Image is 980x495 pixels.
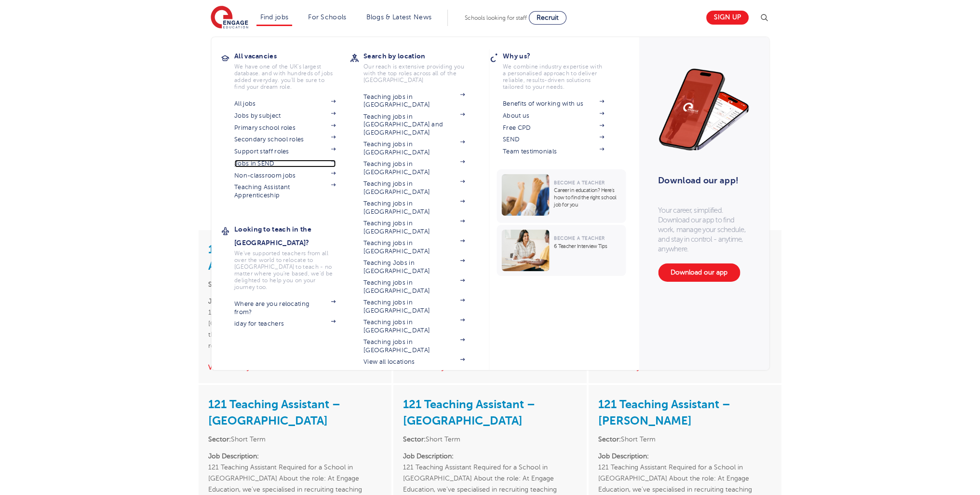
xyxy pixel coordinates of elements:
a: Jobs by subject [234,112,336,120]
a: Looking to teach in the [GEOGRAPHIC_DATA]?We've supported teachers from all over the world to rel... [234,222,350,290]
a: Find jobs [260,14,289,21]
a: Non-classroom jobs [234,172,336,179]
a: Where are you relocating from? [234,300,336,316]
a: Free CPD [503,124,604,132]
a: Teaching jobs in [GEOGRAPHIC_DATA] [363,299,465,315]
a: Jobs in SEND [234,160,336,167]
strong: Sector: [403,436,426,443]
strong: Job Description: [598,453,649,460]
h3: Search by location [363,49,479,63]
span: Schools looking for staff [465,14,527,21]
a: Teaching jobs in [GEOGRAPHIC_DATA] [363,239,465,255]
h3: Why us? [503,49,618,63]
img: Engage Education [211,6,248,30]
p: 121 Special Needs Teaching Assistant Required for a [GEOGRAPHIC_DATA] in [GEOGRAPHIC_DATA] About ... [208,296,382,351]
a: 121 Special Needs Teaching Assistant [208,243,356,273]
li: Short Term [598,434,772,445]
a: Teaching Assistant Apprenticeship [234,183,336,199]
a: Teaching jobs in [GEOGRAPHIC_DATA] [363,338,465,354]
p: 6 Teacher Interview Tips [554,243,621,250]
p: We combine industry expertise with a personalised approach to deliver reliable, results-driven so... [503,63,604,90]
a: 121 Teaching Assistant – [GEOGRAPHIC_DATA] [208,398,340,427]
a: Teaching jobs in [GEOGRAPHIC_DATA] and [GEOGRAPHIC_DATA] [363,113,465,137]
a: Download our app [658,263,740,282]
span: Become a Teacher [554,235,604,241]
span: Become a Teacher [554,180,604,185]
li: Short Term [208,434,382,445]
a: Teaching jobs in [GEOGRAPHIC_DATA] [363,318,465,334]
a: Teaching Jobs in [GEOGRAPHIC_DATA] [363,259,465,275]
strong: Sector: [208,281,231,288]
a: Team testimonials [503,148,604,155]
a: Teaching jobs in [GEOGRAPHIC_DATA] [363,200,465,216]
a: SEND [503,136,604,143]
a: Blogs & Latest News [366,14,432,21]
a: Benefits of working with us [503,100,604,108]
p: Your career, simplified. Download our app to find work, manage your schedule, and stay in control... [658,206,750,254]
a: Support staff roles [234,148,336,155]
a: All jobs [234,100,336,108]
a: View all locations [363,358,465,366]
a: About us [503,112,604,120]
a: Teaching jobs in [GEOGRAPHIC_DATA] [363,160,465,176]
a: All vacanciesWe have one of the UK's largest database. and with hundreds of jobs added everyday. ... [234,49,350,90]
a: Why us?We combine industry expertise with a personalised approach to deliver reliable, results-dr... [503,49,618,90]
a: Sign up [706,11,749,25]
strong: Job Description: [403,453,454,460]
li: Primary [208,279,382,290]
a: Become a Teacher6 Teacher Interview Tips [497,225,628,276]
a: Recruit [529,11,566,25]
strong: Sector: [598,436,621,443]
a: Teaching jobs in [GEOGRAPHIC_DATA] [363,220,465,235]
h3: All vacancies [234,49,350,63]
a: For Schools [308,14,346,21]
strong: Job Description: [208,453,259,460]
li: Short Term [403,434,577,445]
strong: Sector: [208,436,231,443]
p: We've supported teachers from all over the world to relocate to [GEOGRAPHIC_DATA] to teach - no m... [234,250,336,290]
a: 121 Teaching Assistant – [GEOGRAPHIC_DATA] [403,398,535,427]
h3: Looking to teach in the [GEOGRAPHIC_DATA]? [234,222,350,249]
a: Teaching jobs in [GEOGRAPHIC_DATA] [363,180,465,196]
a: iday for teachers [234,320,336,328]
h3: Download our app! [658,170,745,191]
a: Search by locationOur reach is extensive providing you with the top roles across all of the [GEOG... [363,49,479,83]
strong: Job Description: [208,298,259,305]
span: Recruit [537,14,559,21]
a: Primary school roles [234,124,336,132]
a: 121 Teaching Assistant – [PERSON_NAME] [598,398,730,427]
a: Teaching jobs in [GEOGRAPHIC_DATA] [363,93,465,109]
a: Become a TeacherCareer in education? Here’s how to find the right school job for you [497,169,628,223]
a: View vacancy [208,364,255,371]
p: We have one of the UK's largest database. and with hundreds of jobs added everyday. you'll be sur... [234,63,336,90]
p: Our reach is extensive providing you with the top roles across all of the [GEOGRAPHIC_DATA] [363,63,465,83]
p: Career in education? Here’s how to find the right school job for you [554,187,621,208]
a: Secondary school roles [234,136,336,143]
a: Teaching jobs in [GEOGRAPHIC_DATA] [363,140,465,156]
a: Teaching jobs in [GEOGRAPHIC_DATA] [363,279,465,295]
